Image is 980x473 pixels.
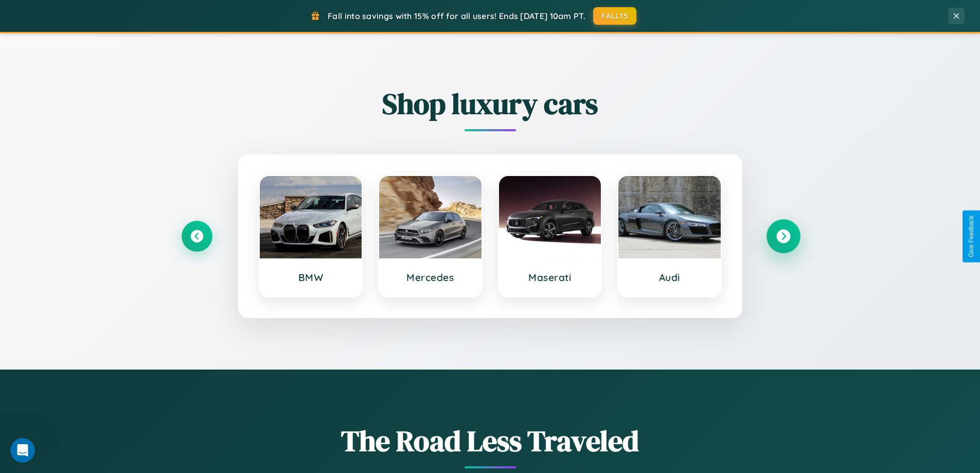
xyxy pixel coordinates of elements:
[509,271,591,284] h3: Maserati
[182,84,799,124] h2: Shop luxury cars
[328,11,585,21] span: Fall into savings with 15% off for all users! Ends [DATE] 10am PT.
[593,7,636,25] button: FALL15
[389,271,471,284] h3: Mercedes
[270,271,352,284] h3: BMW
[182,421,799,461] h1: The Road Less Traveled
[968,216,975,257] div: Give Feedback
[10,438,35,463] iframe: Intercom live chat
[629,271,710,284] h3: Audi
